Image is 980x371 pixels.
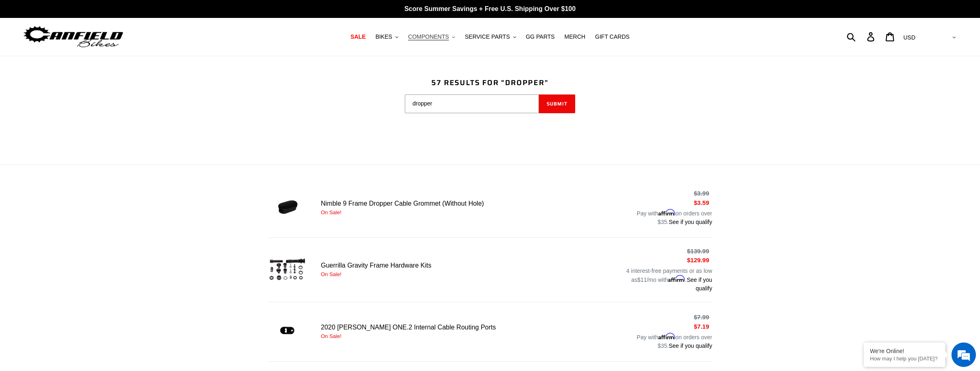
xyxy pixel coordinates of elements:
[371,31,402,42] button: BIKES
[268,79,712,88] h1: 57 results for "dropper"
[22,24,124,50] img: Canfield Bikes
[405,94,539,113] input: Search
[595,33,630,40] span: GIFT CARDS
[26,41,46,61] img: d_696896380_company_1647369064580_696896380
[375,33,392,40] span: BIKES
[591,31,634,42] a: GIFT CARDS
[851,28,872,46] input: Search
[4,222,155,251] textarea: Type your message and hit 'Enter'
[465,33,510,40] span: SERVICE PARTS
[47,103,113,185] span: We're online!
[55,46,149,56] div: Chat with us now
[408,33,449,40] span: COMPONENTS
[347,31,370,42] a: SALE
[539,94,575,113] button: Submit
[561,31,589,42] a: MERCH
[351,33,366,40] span: SALE
[461,31,520,42] button: SERVICE PARTS
[526,33,555,40] span: GG PARTS
[9,45,21,57] div: Navigation go back
[870,356,939,362] p: How may I help you today?
[565,33,585,40] span: MERCH
[134,4,153,24] div: Minimize live chat window
[522,31,559,42] a: GG PARTS
[404,31,459,42] button: COMPONENTS
[870,348,939,354] div: We're Online!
